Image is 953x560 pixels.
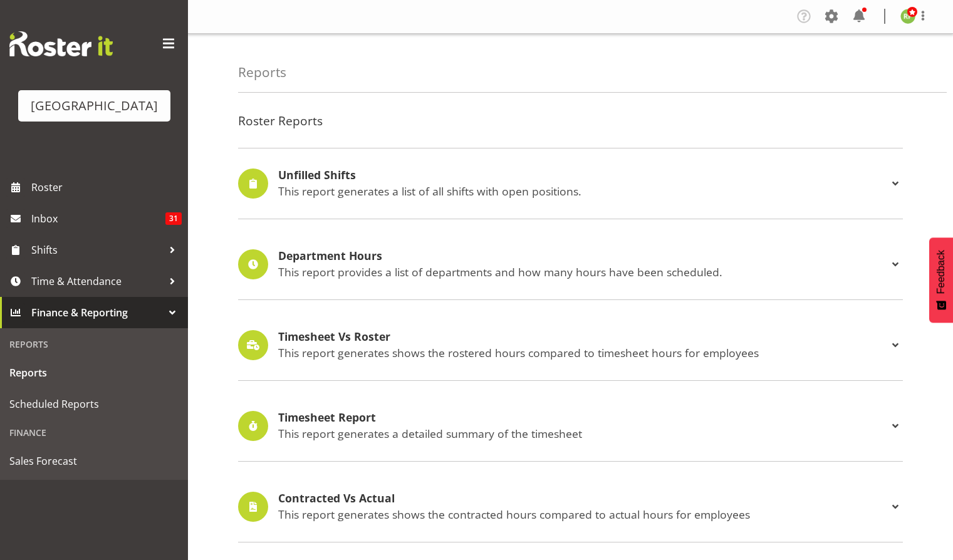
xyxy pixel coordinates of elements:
[238,492,903,522] div: Contracted Vs Actual This report generates shows the contracted hours compared to actual hours fo...
[31,96,158,115] div: [GEOGRAPHIC_DATA]
[31,241,163,259] span: Shifts
[278,265,888,279] p: This report provides a list of departments and how many hours have been scheduled.
[278,412,888,424] h4: Timesheet Report
[278,250,888,262] h4: Department Hours
[3,420,185,445] div: Finance
[9,31,113,56] img: Rosterit website logo
[238,411,903,441] div: Timesheet Report This report generates a detailed summary of the timesheet
[238,169,903,199] div: Unfilled Shifts This report generates a list of all shifts with open positions.
[278,492,888,505] h4: Contracted Vs Actual
[278,169,888,182] h4: Unfilled Shifts
[31,209,165,228] span: Inbox
[31,178,182,197] span: Roster
[9,395,179,413] span: Scheduled Reports
[31,272,163,291] span: Time & Attendance
[3,388,185,420] a: Scheduled Reports
[278,184,888,198] p: This report generates a list of all shifts with open positions.
[278,331,888,343] h4: Timesheet Vs Roster
[9,363,179,382] span: Reports
[9,452,179,470] span: Sales Forecast
[900,9,915,24] img: richard-freeman9074.jpg
[278,507,888,521] p: This report generates shows the contracted hours compared to actual hours for employees
[935,250,947,294] span: Feedback
[238,330,903,360] div: Timesheet Vs Roster This report generates shows the rostered hours compared to timesheet hours fo...
[929,237,953,323] button: Feedback - Show survey
[3,445,185,477] a: Sales Forecast
[3,331,185,357] div: Reports
[31,303,163,322] span: Finance & Reporting
[278,346,888,360] p: This report generates shows the rostered hours compared to timesheet hours for employees
[238,65,286,80] h4: Reports
[238,114,903,128] h4: Roster Reports
[278,427,888,440] p: This report generates a detailed summary of the timesheet
[165,212,182,225] span: 31
[238,249,903,279] div: Department Hours This report provides a list of departments and how many hours have been scheduled.
[3,357,185,388] a: Reports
